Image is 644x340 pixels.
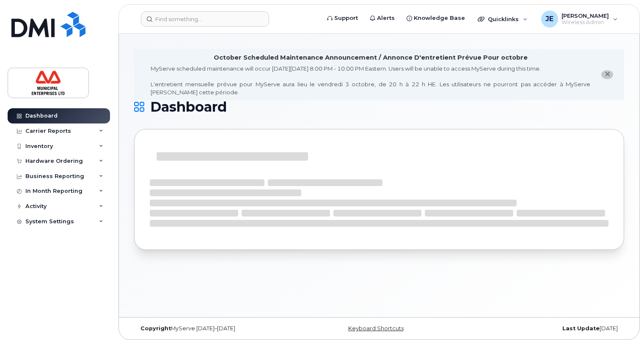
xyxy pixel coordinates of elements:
button: close notification [601,70,613,79]
div: [DATE] [461,325,624,332]
strong: Last Update [562,325,600,332]
a: Keyboard Shortcuts [348,325,404,332]
div: MyServe [DATE]–[DATE] [134,325,297,332]
div: MyServe scheduled maintenance will occur [DATE][DATE] 8:00 PM - 10:00 PM Eastern. Users will be u... [151,65,590,96]
div: October Scheduled Maintenance Announcement / Annonce D'entretient Prévue Pour octobre [214,53,528,62]
span: Dashboard [150,101,227,113]
strong: Copyright [140,325,171,332]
